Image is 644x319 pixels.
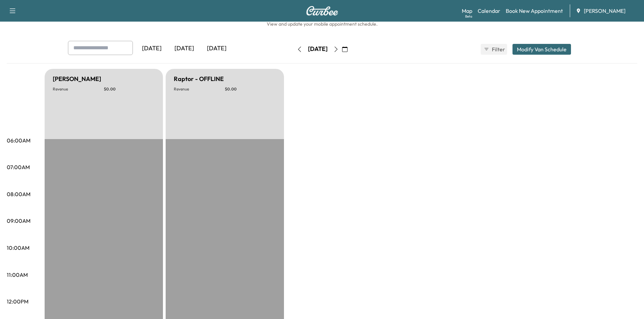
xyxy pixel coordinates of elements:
[492,45,504,53] span: Filter
[7,136,30,144] p: 06:00AM
[462,7,472,15] a: MapBeta
[174,86,225,92] p: Revenue
[136,41,168,56] div: [DATE]
[7,190,30,198] p: 08:00AM
[7,271,28,279] p: 11:00AM
[53,74,101,84] h5: [PERSON_NAME]
[478,7,500,15] a: Calendar
[7,244,29,252] p: 10:00AM
[584,7,625,15] span: [PERSON_NAME]
[306,6,338,16] img: Curbee Logo
[7,21,637,27] h6: View and update your mobile appointment schedule.
[7,297,28,305] p: 12:00PM
[308,45,328,53] div: [DATE]
[512,44,571,55] button: Modify Van Schedule
[7,163,30,171] p: 07:00AM
[174,74,224,84] h5: Raptor - OFFLINE
[53,86,104,92] p: Revenue
[200,41,233,56] div: [DATE]
[225,86,276,92] p: $ 0.00
[104,86,155,92] p: $ 0.00
[7,217,30,225] p: 09:00AM
[481,44,507,55] button: Filter
[465,14,472,19] div: Beta
[168,41,200,56] div: [DATE]
[506,7,563,15] a: Book New Appointment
